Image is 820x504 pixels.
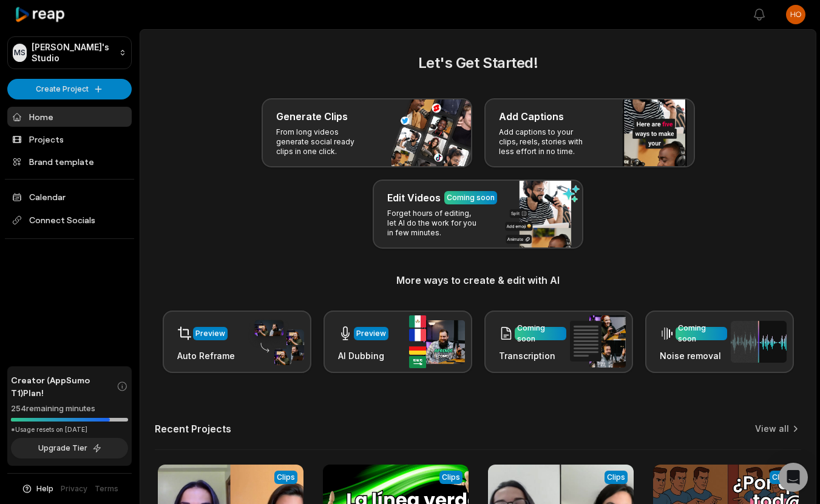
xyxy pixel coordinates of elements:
[499,109,564,124] h3: Add Captions
[731,321,787,363] img: noise_removal.png
[13,44,27,62] div: MS
[155,273,801,287] h3: More ways to create & edit with AI
[387,190,441,205] h3: Edit Videos
[7,129,132,149] a: Projects
[570,315,626,368] img: transcription.png
[755,423,789,435] a: View all
[61,483,87,494] a: Privacy
[36,483,53,494] span: Help
[7,209,132,231] span: Connect Socials
[678,323,725,344] div: Coming soon
[32,42,114,64] p: [PERSON_NAME]'s Studio
[21,483,53,494] button: Help
[447,192,495,203] div: Coming soon
[517,323,564,344] div: Coming soon
[7,79,132,99] button: Create Project
[779,463,808,492] div: Open Intercom Messenger
[11,425,128,434] div: *Usage resets on [DATE]
[177,349,235,362] h3: Auto Reframe
[499,349,566,362] h3: Transcription
[7,152,132,172] a: Brand template
[155,52,801,74] h2: Let's Get Started!
[11,438,128,459] button: Upgrade Tier
[387,209,481,238] p: Forget hours of editing, let AI do the work for you in few minutes.
[11,374,117,399] span: Creator (AppSumo T1) Plan!
[409,315,465,368] img: ai_dubbing.png
[248,318,304,366] img: auto_reframe.png
[155,423,231,435] h2: Recent Projects
[276,127,370,156] p: From long videos generate social ready clips in one click.
[95,483,118,494] a: Terms
[276,109,348,124] h3: Generate Clips
[356,328,386,339] div: Preview
[499,127,593,156] p: Add captions to your clips, reels, stories with less effort in no time.
[195,328,225,339] div: Preview
[7,187,132,207] a: Calendar
[338,349,388,362] h3: AI Dubbing
[7,107,132,127] a: Home
[11,403,128,415] div: 254 remaining minutes
[660,349,727,362] h3: Noise removal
